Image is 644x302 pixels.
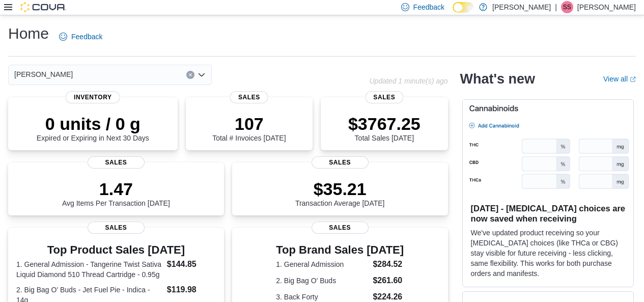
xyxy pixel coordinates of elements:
span: Inventory [66,91,120,103]
dd: $144.85 [167,258,216,270]
div: Total # Invoices [DATE] [212,114,286,142]
svg: External link [630,76,636,83]
p: Updated 1 minute(s) ago [369,77,447,85]
a: View allExternal link [603,75,636,83]
span: Feedback [71,32,102,42]
h3: Top Product Sales [DATE] [16,244,216,256]
h1: Home [8,23,49,44]
h3: [DATE] - [MEDICAL_DATA] choices are now saved when receiving [471,203,625,224]
span: Sales [312,156,369,169]
p: 0 units / 0 g [37,114,149,134]
h2: What's new [460,71,535,87]
div: Avg Items Per Transaction [DATE] [62,179,170,207]
dd: $119.98 [167,284,216,296]
span: Sales [88,156,145,169]
button: Open list of options [198,71,206,79]
span: SS [563,1,571,13]
span: Sales [365,91,403,103]
dt: 1. General Admission [276,259,369,269]
span: Sales [312,222,369,234]
p: We've updated product receiving so your [MEDICAL_DATA] choices (like THCa or CBG) stay visible fo... [471,228,625,279]
p: | [555,1,557,13]
p: 107 [212,114,286,134]
a: Feedback [55,26,106,47]
span: [PERSON_NAME] [14,68,73,80]
p: $3767.25 [348,114,421,134]
dd: $284.52 [373,258,404,270]
div: Expired or Expiring in Next 30 Days [37,114,149,142]
p: 1.47 [62,179,170,199]
dt: 2. Big Bag O' Buds [276,276,369,286]
img: Cova [20,2,66,12]
span: Sales [230,91,268,103]
div: Samuel Somos [561,1,573,13]
dt: 3. Back Forty [276,292,369,302]
div: Total Sales [DATE] [348,114,421,142]
button: Clear input [186,71,194,79]
span: Feedback [413,2,444,12]
p: [PERSON_NAME] [492,1,551,13]
p: [PERSON_NAME] [577,1,636,13]
div: Transaction Average [DATE] [295,179,385,207]
dt: 1. General Admission - Tangerine Twist Sativa Liquid Diamond 510 Thread Cartridge - 0.95g [16,259,163,280]
h3: Top Brand Sales [DATE] [276,244,404,256]
p: $35.21 [295,179,385,199]
dd: $261.60 [373,274,404,287]
span: Sales [88,222,145,234]
input: Dark Mode [453,2,474,13]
